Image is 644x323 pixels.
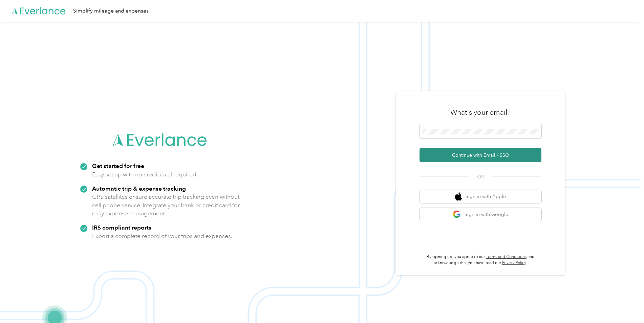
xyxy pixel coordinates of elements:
[453,210,461,219] img: google logo
[92,185,186,192] strong: Automatic trip & expense tracking
[92,170,196,179] p: Easy set up with no credit card required
[486,254,527,259] a: Terms and Conditions
[455,192,462,201] img: apple logo
[92,232,232,240] p: Export a complete record of your trips and expenses.
[73,7,149,15] div: Simplify mileage and expenses
[420,254,541,266] p: By signing up, you agree to our and acknowledge that you have read our .
[92,193,240,218] p: GPS satellites ensure accurate trip tracking even without cell phone service. Integrate your bank...
[92,224,151,231] strong: IRS compliant reports
[420,190,541,203] button: apple logoSign in with Apple
[420,148,541,162] button: Continue with Email / SSO
[450,108,511,117] h3: What's your email?
[420,208,541,221] button: google logoSign in with Google
[469,173,492,180] span: OR
[502,260,526,265] a: Privacy Policy
[92,162,144,169] strong: Get started for free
